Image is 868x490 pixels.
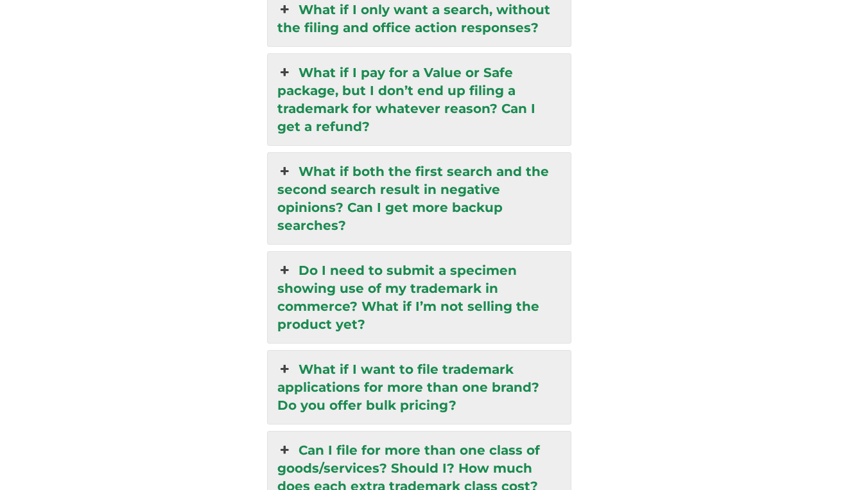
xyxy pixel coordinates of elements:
a: What if I pay for a Value or Safe package, but I don’t end up filing a trademark for whatever rea... [268,54,570,145]
a: What if both the first search and the second search result in negative opinions? Can I get more b... [268,153,570,244]
a: What if I want to file trademark applications for more than one brand? Do you offer bulk pricing? [268,351,570,424]
a: Do I need to submit a specimen showing use of my trademark in commerce? What if I’m not selling t... [268,252,570,343]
